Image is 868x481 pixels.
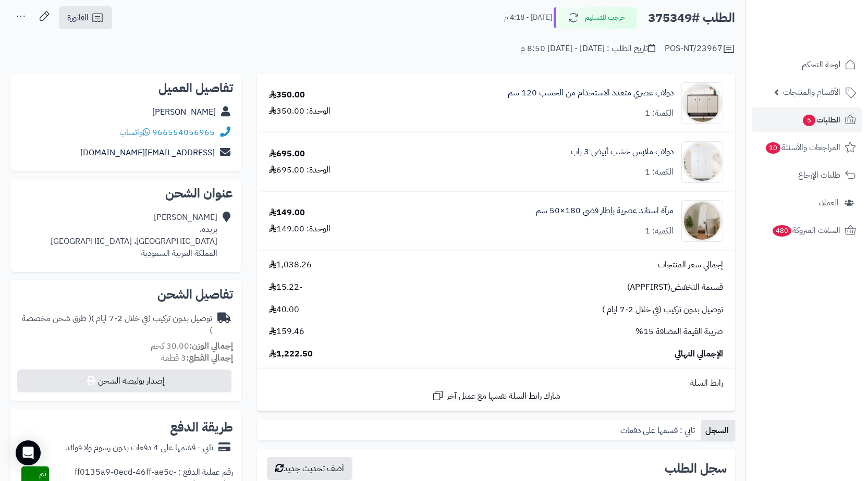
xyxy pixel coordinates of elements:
[752,107,862,132] a: الطلبات5
[765,140,840,155] span: المراجعات والأسئلة
[66,442,213,454] div: تابي - قسّمها على 4 دفعات بدون رسوم ولا فوائد
[19,313,212,337] div: توصيل بدون تركيب (في خلال 2-7 ايام )
[645,166,674,178] div: الكمية: 1
[648,7,735,29] h2: الطلب #375349
[773,225,791,237] span: 480
[80,146,215,159] a: [EMAIL_ADDRESS][DOMAIN_NAME]
[152,126,215,139] a: 966554056965
[19,288,233,301] h2: تفاصيل الشحن
[658,259,723,271] span: إجمالي سعر المنتجات
[665,462,727,475] h3: سجل الطلب
[752,218,862,243] a: السلات المتروكة480
[432,389,560,402] a: شارك رابط السلة نفسها مع عميل آخر
[261,377,731,389] div: رابط السلة
[616,420,701,441] a: تابي : قسمها على دفعات
[269,105,331,117] div: الوحدة: 350.00
[682,82,723,124] img: 1752737949-1-90x90.jpg
[269,148,305,160] div: 695.00
[504,13,552,23] small: [DATE] - 4:18 م
[682,200,723,242] img: 1753864739-1-90x90.jpg
[267,457,352,480] button: أضف تحديث جديد
[269,304,299,316] span: 40.00
[802,57,840,72] span: لوحة التحكم
[186,352,233,364] strong: إجمالي القطع:
[645,225,674,237] div: الكمية: 1
[152,106,216,118] a: [PERSON_NAME]
[189,340,233,352] strong: إجمالي الوزن:
[19,82,233,94] h2: تفاصيل العميل
[675,348,723,360] span: الإجمالي النهائي
[520,43,655,55] div: تاريخ الطلب : [DATE] - [DATE] 8:50 م
[59,6,112,29] a: الفاتورة
[645,107,674,119] div: الكمية: 1
[635,326,723,338] span: ضريبة القيمة المضافة 15%
[665,43,735,55] div: POS-NT/23967
[161,352,233,364] small: 3 قطعة
[269,326,304,338] span: 159.46
[16,440,41,465] div: Open Intercom Messenger
[269,89,305,101] div: 350.00
[682,141,723,183] img: 1753186020-1-90x90.jpg
[752,135,862,160] a: المراجعات والأسئلة10
[766,142,780,154] span: 10
[51,212,217,259] div: [PERSON_NAME] بريدة، [GEOGRAPHIC_DATA]، [GEOGRAPHIC_DATA] المملكة العربية السعودية
[802,113,840,127] span: الطلبات
[119,126,150,139] a: واتساب
[602,304,723,316] span: توصيل بدون تركيب (في خلال 2-7 ايام )
[752,52,862,77] a: لوحة التحكم
[818,195,839,210] span: العملاء
[783,85,840,100] span: الأقسام والمنتجات
[803,115,815,126] span: 5
[17,369,231,392] button: إصدار بوليصة الشحن
[170,421,233,434] h2: طريقة الدفع
[508,87,674,99] a: دولاب عصري متعدد الاستخدام من الخشب 120 سم
[536,205,674,217] a: مرآة استاند عصرية بإطار فضي 180×50 سم
[798,168,840,182] span: طلبات الإرجاع
[151,340,233,352] small: 30.00 كجم
[19,187,233,200] h2: عنوان الشحن
[554,7,637,29] button: خرجت للتسليم
[772,223,840,238] span: السلات المتروكة
[269,259,312,271] span: 1,038.26
[22,312,212,337] span: ( طرق شحن مخصصة )
[67,11,89,24] span: الفاتورة
[447,390,560,402] span: شارك رابط السلة نفسها مع عميل آخر
[269,164,331,176] div: الوحدة: 695.00
[269,207,305,219] div: 149.00
[701,420,735,441] a: السجل
[752,190,862,215] a: العملاء
[269,281,302,293] span: -15.22
[752,163,862,188] a: طلبات الإرجاع
[571,146,674,158] a: دولاب ملابس خشب أبيض 3 باب
[269,223,331,235] div: الوحدة: 149.00
[269,348,313,360] span: 1,222.50
[627,281,723,293] span: قسيمة التخفيض(APPFIRST)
